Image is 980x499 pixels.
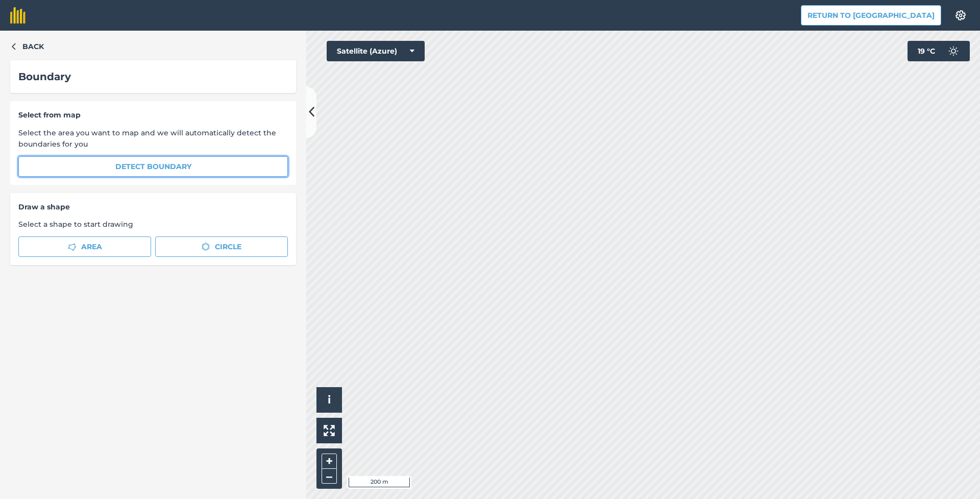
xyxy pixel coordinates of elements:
[322,454,337,469] button: +
[18,156,288,177] button: Detect boundary
[22,41,44,52] span: Back
[324,425,335,436] img: Four arrows, one pointing top left, one top right, one bottom right and the last bottom left
[801,5,941,26] button: Return to [GEOGRAPHIC_DATA]
[215,241,241,252] span: Circle
[18,109,288,121] span: Select from map
[328,393,331,406] span: i
[954,10,967,20] img: A cog icon
[81,241,102,252] span: Area
[18,236,151,257] button: Area
[18,201,288,212] span: Draw a shape
[322,469,337,484] button: –
[10,41,44,52] button: Back
[155,236,288,257] button: Circle
[918,41,935,61] span: 19 ° C
[943,41,964,61] img: svg+xml;base64,PD94bWwgdmVyc2lvbj0iMS4wIiBlbmNvZGluZz0idXRmLTgiPz4KPCEtLSBHZW5lcmF0b3I6IEFkb2JlIE...
[18,127,288,150] span: Select the area you want to map and we will automatically detect the boundaries for you
[908,41,970,61] button: 19 °C
[18,68,288,85] div: Boundary
[327,41,425,61] button: Satellite (Azure)
[10,7,26,23] img: fieldmargin Logo
[18,219,288,230] span: Select a shape to start drawing
[316,387,342,413] button: i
